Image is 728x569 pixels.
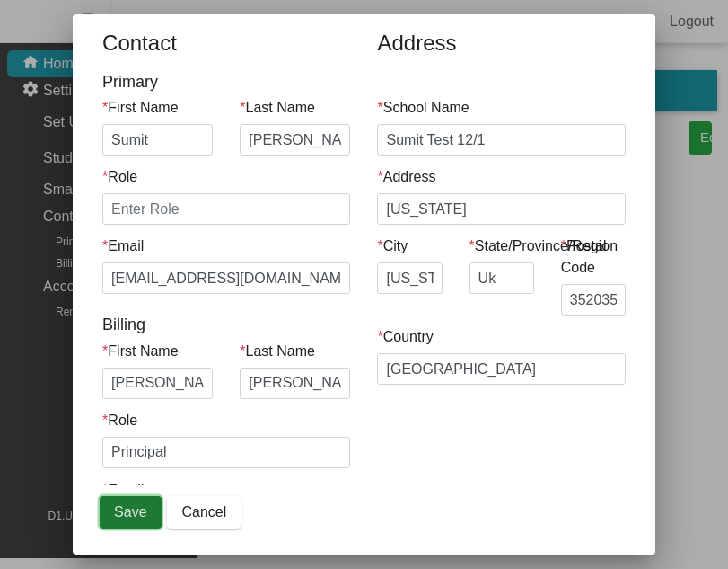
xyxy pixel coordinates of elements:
label: Last Name [240,341,315,362]
input: Enter Role [102,437,350,468]
label: Role [102,166,137,188]
input: Enter last name [240,124,350,156]
label: State/Province/Region [469,236,618,257]
input: Enter Email [102,262,350,294]
h2: Contact [102,31,350,57]
input: Enter last name [240,368,350,399]
label: Last Name [240,97,315,119]
label: First Name [102,341,178,362]
input: Enter Role [102,193,350,225]
label: School Name [377,97,469,119]
span: Save [114,504,146,520]
input: Enter School Name [377,124,625,156]
label: City [377,236,408,257]
h4: Billing [102,316,350,335]
label: Email [102,236,144,257]
label: Postal Code [561,236,626,279]
button: Cancel [167,496,241,529]
span: Cancel [181,504,226,520]
input: Enter first name [102,124,213,156]
label: First Name [102,97,178,119]
input: Enter first name [102,368,213,399]
input: Enter Country [377,353,625,385]
label: Address [377,166,435,188]
input: Postal Code [561,284,626,316]
input: City [377,262,442,294]
label: Role [102,410,137,431]
input: Address [377,193,625,225]
button: Save [100,496,161,529]
label: Country [377,326,433,348]
h4: Primary [102,73,350,93]
input: State [469,262,534,294]
h2: Address [377,31,625,57]
label: Email [102,479,144,501]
